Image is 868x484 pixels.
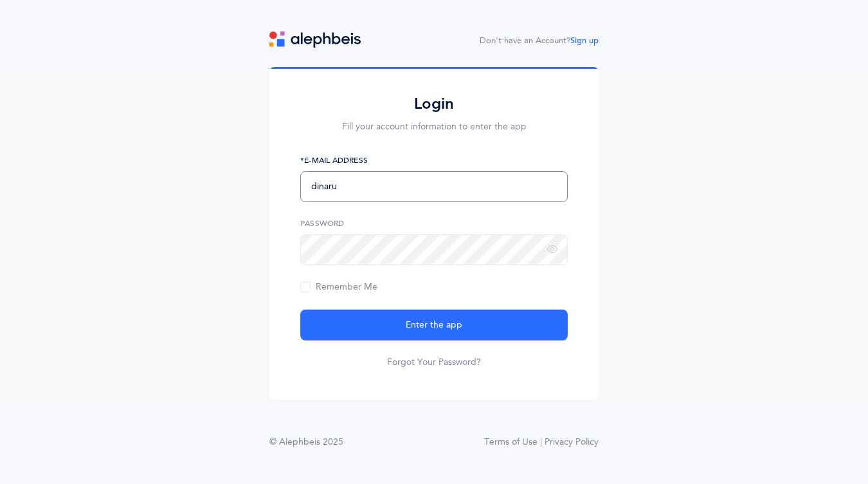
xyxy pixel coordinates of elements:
[480,35,599,48] div: Don't have an Account?
[387,356,481,369] a: Forgot Your Password?
[300,120,568,134] p: Fill your account information to enter the app
[300,94,568,114] h2: Login
[804,420,853,469] iframe: Drift Widget Chat Controller
[570,36,599,45] a: Sign up
[300,310,568,340] button: Enter the app
[300,154,568,166] label: *E-Mail Address
[300,282,377,292] span: Remember Me
[269,32,361,48] img: logo.svg
[484,436,599,449] a: Terms of Use | Privacy Policy
[406,319,462,332] span: Enter the app
[300,218,568,229] label: Password
[269,436,343,449] div: © Alephbeis 2025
